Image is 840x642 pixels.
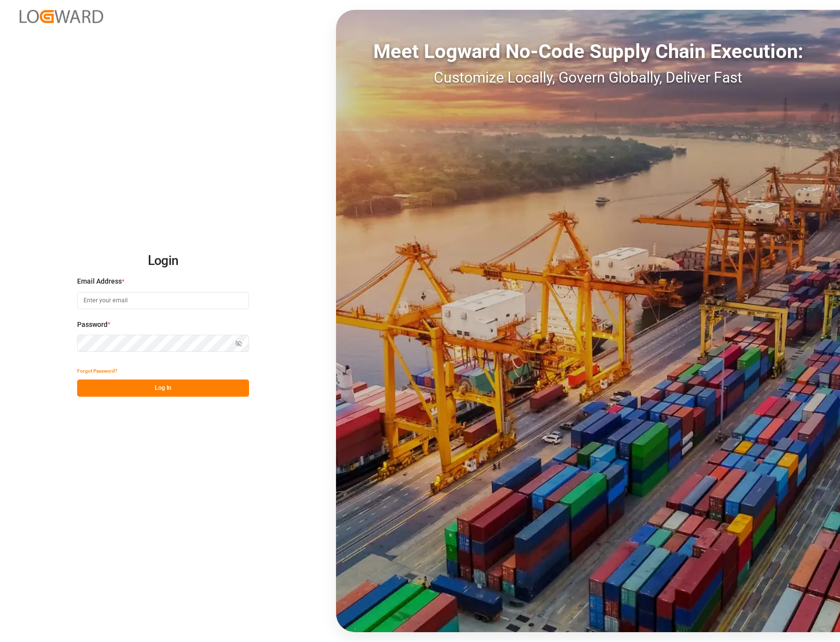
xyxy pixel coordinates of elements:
input: Enter your email [77,292,249,309]
div: Meet Logward No-Code Supply Chain Execution: [336,37,840,66]
button: Log In [77,379,249,397]
div: Customize Locally, Govern Globally, Deliver Fast [336,66,840,88]
img: Logward_new_orange.png [20,10,103,23]
h2: Login [77,245,249,277]
span: Password [77,320,108,330]
span: Email Address [77,276,122,287]
button: Forgot Password? [77,362,117,379]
